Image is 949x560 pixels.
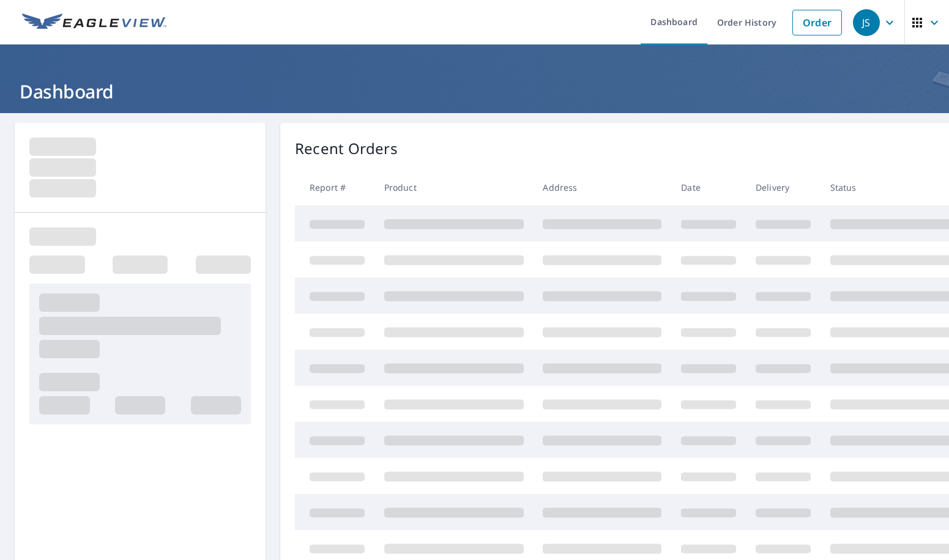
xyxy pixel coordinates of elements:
[671,169,746,205] th: Date
[22,13,166,32] img: EV Logo
[374,169,534,205] th: Product
[853,9,880,36] div: JS
[792,10,842,35] a: Order
[15,79,934,104] h1: Dashboard
[295,138,398,160] p: Recent Orders
[746,169,821,205] th: Delivery
[295,169,374,205] th: Report #
[533,169,671,205] th: Address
